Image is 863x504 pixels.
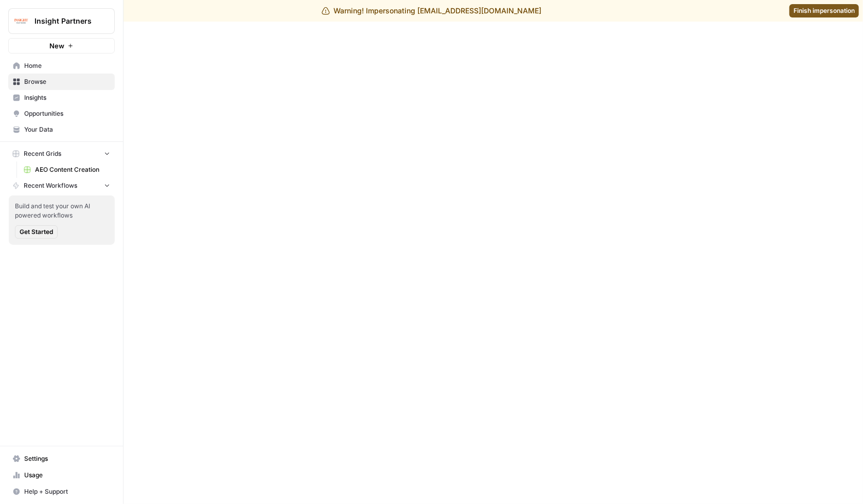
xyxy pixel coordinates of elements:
[8,467,115,483] a: Usage
[15,202,109,220] span: Build and test your own AI powered workflows
[8,58,115,74] a: Home
[34,16,97,26] span: Insight Partners
[8,8,115,34] button: Workspace: Insight Partners
[794,6,855,15] span: Finish impersonation
[8,105,115,122] a: Opportunities
[24,149,61,158] span: Recent Grids
[8,483,115,500] button: Help + Support
[24,93,110,102] span: Insights
[35,165,110,174] span: AEO Content Creation
[12,12,30,30] img: Insight Partners Logo
[24,77,110,86] span: Browse
[8,38,115,53] button: New
[322,6,542,16] div: Warning! Impersonating [EMAIL_ADDRESS][DOMAIN_NAME]
[24,125,110,134] span: Your Data
[24,181,77,190] span: Recent Workflows
[15,225,58,239] button: Get Started
[8,74,115,90] a: Browse
[8,178,115,193] button: Recent Workflows
[24,61,110,70] span: Home
[8,146,115,161] button: Recent Grids
[8,451,115,467] a: Settings
[24,454,110,463] span: Settings
[20,227,53,237] span: Get Started
[24,487,110,496] span: Help + Support
[49,41,64,51] span: New
[24,109,110,118] span: Opportunities
[24,471,110,480] span: Usage
[8,89,115,106] a: Insights
[789,4,859,17] a: Finish impersonation
[19,161,115,178] a: AEO Content Creation
[8,121,115,138] a: Your Data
